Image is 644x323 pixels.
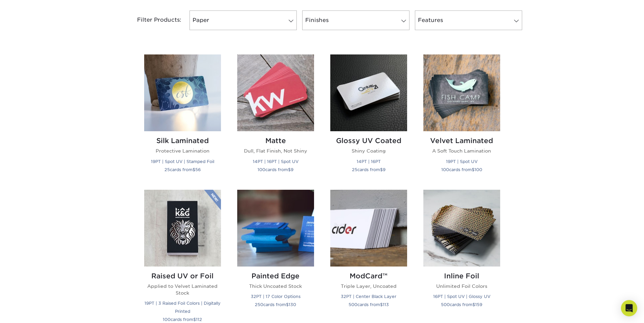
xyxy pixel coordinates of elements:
[237,147,314,154] p: Dull, Flat Finish, Not Shiny
[204,190,221,210] img: New Product
[446,159,478,164] small: 19PT | Spot UV
[190,10,297,30] a: Paper
[383,302,389,307] span: 113
[423,272,500,280] h2: Inline Foil
[163,317,202,322] small: cards from
[415,10,522,30] a: Features
[380,167,383,172] span: $
[289,302,296,307] span: 130
[357,159,381,164] small: 14PT | 16PT
[196,317,202,322] span: 112
[330,147,407,154] p: Shiny Coating
[251,294,301,299] small: 32PT | 17 Color Options
[195,167,201,172] span: 56
[352,167,385,172] small: cards from
[621,300,637,316] div: Open Intercom Messenger
[164,167,170,172] span: 25
[441,302,482,307] small: cards from
[286,302,289,307] span: $
[255,302,263,307] span: 250
[145,301,221,314] small: 19PT | 3 Raised Foil Colors | Digitally Printed
[144,137,221,145] h2: Silk Laminated
[330,272,407,280] h2: ModCard™
[144,283,221,297] p: Applied to Velvet Laminated Stock
[144,54,221,131] img: Silk Laminated Business Cards
[302,10,409,30] a: Finishes
[349,302,357,307] span: 500
[423,190,500,267] img: Inline Foil Business Cards
[441,302,450,307] span: 500
[330,54,407,131] img: Glossy UV Coated Business Cards
[330,137,407,145] h2: Glossy UV Coated
[472,302,475,307] span: $
[474,167,482,172] span: 100
[237,283,314,290] p: Thick Uncoated Stock
[330,283,407,290] p: Triple Layer, Uncoated
[288,167,291,172] span: $
[258,167,265,172] span: 100
[349,302,389,307] small: cards from
[423,54,500,181] a: Velvet Laminated Business Cards Velvet Laminated A Soft Touch Lamination 19PT | Spot UV 100cards ...
[193,317,196,322] span: $
[383,167,385,172] span: 9
[163,317,171,322] span: 100
[441,167,482,172] small: cards from
[144,54,221,181] a: Silk Laminated Business Cards Silk Laminated Protective Lamination 19PT | Spot UV | Stamped Foil ...
[352,167,357,172] span: 25
[258,167,293,172] small: cards from
[144,272,221,280] h2: Raised UV or Foil
[144,147,221,154] p: Protective Lamination
[255,302,296,307] small: cards from
[423,137,500,145] h2: Velvet Laminated
[433,294,490,299] small: 16PT | Spot UV | Glossy UV
[291,167,293,172] span: 9
[119,10,187,30] div: Filter Products:
[423,147,500,154] p: A Soft Touch Lamination
[237,54,314,181] a: Matte Business Cards Matte Dull, Flat Finish, Not Shiny 14PT | 16PT | Spot UV 100cards from$9
[475,302,482,307] span: 159
[441,167,449,172] span: 100
[341,294,396,299] small: 32PT | Center Black Layer
[237,190,314,267] img: Painted Edge Business Cards
[151,159,214,164] small: 19PT | Spot UV | Stamped Foil
[380,302,383,307] span: $
[330,54,407,181] a: Glossy UV Coated Business Cards Glossy UV Coated Shiny Coating 14PT | 16PT 25cards from$9
[237,137,314,145] h2: Matte
[144,190,221,267] img: Raised UV or Foil Business Cards
[330,190,407,267] img: ModCard™ Business Cards
[253,159,298,164] small: 14PT | 16PT | Spot UV
[237,54,314,131] img: Matte Business Cards
[423,283,500,290] p: Unlimited Foil Colors
[237,272,314,280] h2: Painted Edge
[423,54,500,131] img: Velvet Laminated Business Cards
[164,167,201,172] small: cards from
[193,167,195,172] span: $
[472,167,474,172] span: $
